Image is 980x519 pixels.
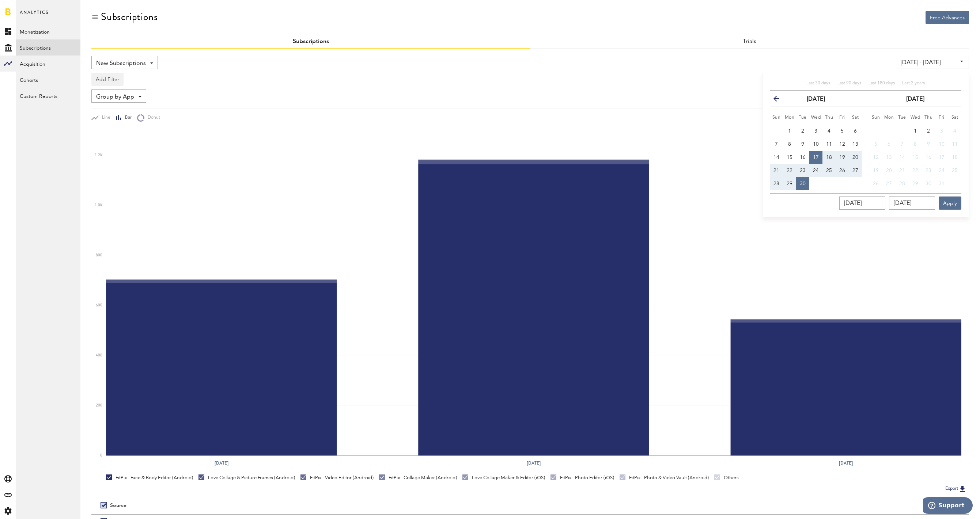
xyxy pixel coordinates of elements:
button: 9 [922,138,935,151]
button: 27 [882,177,896,190]
button: 7 [770,138,783,151]
button: 8 [783,138,796,151]
iframe: Opens a widget where you can find more information [923,497,973,515]
span: Line [99,115,110,121]
text: 1.2K [95,153,103,157]
button: 27 [849,164,862,177]
button: 21 [896,164,909,177]
button: 6 [882,138,896,151]
span: 26 [873,181,879,186]
span: 22 [912,168,918,173]
span: 19 [839,155,845,160]
span: 8 [788,142,791,147]
span: 13 [852,142,858,147]
button: 23 [796,164,809,177]
button: 3 [935,125,948,138]
span: 1 [788,129,791,134]
button: 14 [896,151,909,164]
span: 14 [773,155,779,160]
span: 17 [813,155,819,160]
span: 4 [953,129,956,134]
button: 15 [909,151,922,164]
button: 31 [935,177,948,190]
span: 20 [852,155,858,160]
button: 16 [796,151,809,164]
span: 27 [886,181,892,186]
small: Wednesday [811,115,821,120]
span: 30 [800,181,806,186]
span: 21 [899,168,905,173]
div: FitPix - Photo & Video Vault (Android) [620,474,709,481]
button: 16 [922,151,935,164]
button: Export [943,484,969,493]
button: 17 [935,151,948,164]
button: Add Filter [91,73,124,86]
button: 20 [882,164,896,177]
span: 8 [914,142,917,147]
span: 22 [787,168,792,173]
text: 400 [96,354,102,357]
button: 13 [849,138,862,151]
button: 2 [796,125,809,138]
small: Sunday [872,115,880,120]
button: 28 [896,177,909,190]
button: 1 [909,125,922,138]
button: 3 [809,125,822,138]
small: Monday [785,115,795,120]
span: 6 [854,129,857,134]
span: 9 [927,142,930,147]
span: 10 [939,142,945,147]
div: Period total [540,503,960,509]
text: 800 [96,253,102,257]
button: 19 [836,151,849,164]
span: 25 [952,168,958,173]
button: 6 [849,125,862,138]
div: Others [714,474,739,481]
div: Source [110,503,126,509]
span: 20 [886,168,892,173]
button: 22 [909,164,922,177]
span: 15 [787,155,792,160]
span: 31 [939,181,945,186]
a: Monetization [16,23,80,39]
small: Saturday [852,115,859,120]
button: 1 [783,125,796,138]
button: 7 [896,138,909,151]
span: Analytics [20,8,49,23]
button: 29 [783,177,796,190]
button: 25 [948,164,961,177]
span: 15 [912,155,918,160]
span: 28 [773,181,779,186]
span: 28 [899,181,905,186]
input: __/__/____ [889,196,935,210]
span: Last 180 days [869,81,895,85]
span: 6 [888,142,890,147]
span: 3 [814,129,817,134]
small: Monday [884,115,894,120]
button: 26 [869,177,882,190]
span: 9 [801,142,804,147]
strong: [DATE] [807,96,825,102]
a: Subscriptions [16,39,80,56]
span: 23 [800,168,806,173]
small: Friday [839,115,845,120]
button: 25 [822,164,836,177]
span: 29 [912,181,918,186]
button: 30 [796,177,809,190]
text: 0 [100,454,102,457]
button: 8 [909,138,922,151]
button: 30 [922,177,935,190]
button: 9 [796,138,809,151]
a: Cohorts [16,72,80,88]
span: Donut [144,115,160,121]
span: 11 [952,142,958,147]
button: 2 [922,125,935,138]
img: Export [958,484,967,493]
button: 10 [935,138,948,151]
button: 28 [770,177,783,190]
span: Last 30 days [806,81,830,85]
a: Trials [743,39,756,45]
button: 17 [809,151,822,164]
span: 21 [773,168,779,173]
